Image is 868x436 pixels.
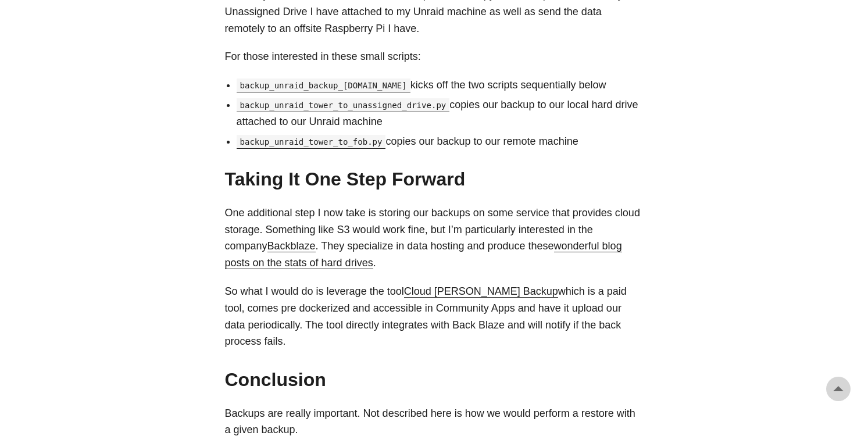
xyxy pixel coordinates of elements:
a: Backblaze [267,240,316,252]
p: So what I would do is leverage the tool which is a paid tool, comes pre dockerized and accessible... [225,283,644,350]
a: backup_unraid_tower_to_unassigned_drive.py [237,99,450,110]
a: backup_unraid_tower_to_fob.py [237,135,386,147]
code: backup_unraid_backup_[DOMAIN_NAME] [237,78,410,92]
a: go to top [826,377,851,401]
li: copies our backup to our remote machine [237,133,644,150]
p: For those interested in these small scripts: [225,48,644,65]
p: One additional step I now take is storing our backups on some service that provides cloud storage... [225,205,644,271]
h2: Conclusion [225,369,644,391]
li: copies our backup to our local hard drive attached to our Unraid machine [237,97,644,130]
code: backup_unraid_tower_to_fob.py [237,135,386,149]
code: backup_unraid_tower_to_unassigned_drive.py [237,98,450,112]
li: kicks off the two scripts sequentially below [237,77,644,94]
a: backup_unraid_backup_[DOMAIN_NAME] [237,79,410,91]
a: Cloud [PERSON_NAME] Backup [404,285,558,297]
a: wonderful blog posts on the stats of hard drives [225,240,622,269]
h2: Taking It One Step Forward [225,168,644,190]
